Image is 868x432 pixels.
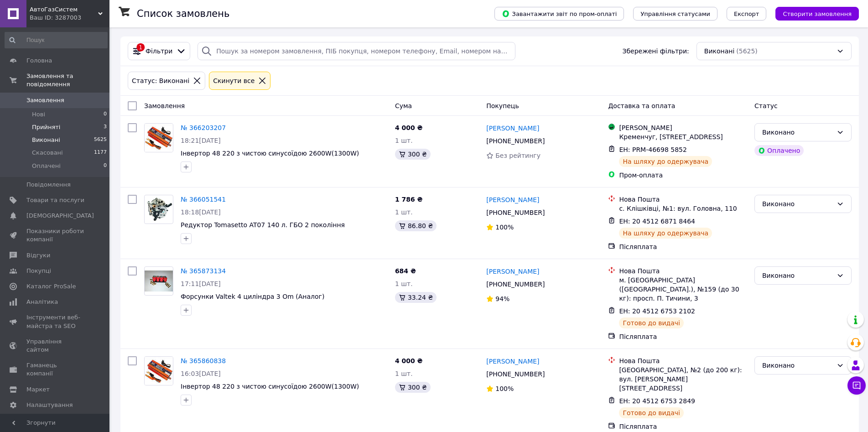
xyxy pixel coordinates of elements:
[181,267,226,275] a: № 365873134
[754,145,804,156] div: Оплачено
[181,357,226,364] a: № 365860838
[619,276,747,303] div: м. [GEOGRAPHIC_DATA] ([GEOGRAPHIC_DATA].), №159 (до 30 кг): просп. П. Тичини, 3
[619,422,747,431] div: Післяплата
[181,293,324,300] span: Форсунки Valtek 4 циліндра 3 Om (Аналог)
[146,47,172,56] span: Фільтри
[104,123,107,131] span: 3
[26,338,84,354] span: Управління сайтом
[144,123,173,152] a: Фото товару
[395,267,416,275] span: 684 ₴
[619,156,712,167] div: На шляху до одержувача
[145,357,173,385] img: Фото товару
[144,266,173,296] a: Фото товару
[619,397,695,405] span: ЕН: 20 4512 6753 2849
[484,135,546,147] div: [PHONE_NUMBER]
[181,208,221,216] span: 18:18[DATE]
[619,332,747,341] div: Післяплата
[486,102,519,109] span: Покупець
[484,206,546,219] div: [PHONE_NUMBER]
[495,224,514,231] span: 100%
[495,152,541,159] span: Без рейтингу
[181,221,345,229] a: Редуктор Tomasetto AT07 140 л. ГБО 2 покоління
[754,102,778,109] span: Статус
[395,280,413,287] span: 1 шт.
[395,124,423,131] span: 4 000 ₴
[619,242,747,251] div: Післяплата
[736,47,758,55] span: (5625)
[619,356,747,365] div: Нова Пошта
[30,14,109,22] div: Ваш ID: 3287003
[26,361,84,378] span: Гаманець компанії
[734,10,759,17] span: Експорт
[26,212,94,220] span: [DEMOGRAPHIC_DATA]
[619,171,747,180] div: Пром-оплата
[181,137,221,144] span: 18:21[DATE]
[145,271,173,292] img: Фото товару
[486,357,539,366] a: [PERSON_NAME]
[395,370,413,377] span: 1 шт.
[26,313,84,330] span: Інструменти веб-майстра та SEO
[181,383,359,390] a: Інвертор 48 220 з чистою синусоїдою 2600W(1300W)
[762,199,833,209] div: Виконано
[486,124,539,133] a: [PERSON_NAME]
[32,123,60,131] span: Прийняті
[502,10,617,18] span: Завантажити звіт по пром-оплаті
[622,47,689,56] span: Збережені фільтри:
[144,356,173,385] a: Фото товару
[775,7,859,21] button: Створити замовлення
[181,124,226,131] a: № 366203207
[395,382,431,393] div: 300 ₴
[395,196,423,203] span: 1 786 ₴
[495,295,509,302] span: 94%
[619,317,684,328] div: Готово до видачі
[130,76,191,86] div: Статус: Виконані
[619,407,684,418] div: Готово до видачі
[26,282,76,291] span: Каталог ProSale
[608,102,675,109] span: Доставка та оплата
[26,251,50,260] span: Відгуки
[181,150,359,157] a: Інвертор 48 220 з чистою синусоїдою 2600W(1300W)
[145,124,173,152] img: Фото товару
[395,208,413,216] span: 1 шт.
[145,197,173,222] img: Фото товару
[30,5,98,14] span: АвтоГазСистем
[619,123,747,132] div: [PERSON_NAME]
[395,220,437,231] div: 86.80 ₴
[395,102,412,109] span: Cума
[32,162,61,170] span: Оплачені
[144,102,185,109] span: Замовлення
[619,365,747,393] div: [GEOGRAPHIC_DATA], №2 (до 200 кг): вул. [PERSON_NAME][STREET_ADDRESS]
[395,137,413,144] span: 1 шт.
[94,136,107,144] span: 5625
[484,368,546,380] div: [PHONE_NUMBER]
[619,195,747,204] div: Нова Пошта
[486,267,539,276] a: [PERSON_NAME]
[486,195,539,204] a: [PERSON_NAME]
[847,376,866,395] button: Чат з покупцем
[26,72,109,88] span: Замовлення та повідомлення
[198,42,515,60] input: Пошук за номером замовлення, ПІБ покупця, номером телефону, Email, номером накладної
[727,7,767,21] button: Експорт
[619,132,747,141] div: Кременчуг, [STREET_ADDRESS]
[766,10,859,17] a: Створити замовлення
[144,195,173,224] a: Фото товару
[26,96,64,104] span: Замовлення
[762,271,833,281] div: Виконано
[26,181,71,189] span: Повідомлення
[32,136,60,144] span: Виконані
[104,110,107,119] span: 0
[26,196,84,204] span: Товари та послуги
[5,32,108,48] input: Пошук
[484,278,546,291] div: [PHONE_NUMBER]
[619,204,747,213] div: с. Клішківці, №1: вул. Головна, 110
[181,370,221,377] span: 16:03[DATE]
[783,10,852,17] span: Створити замовлення
[137,8,229,19] h1: Список замовлень
[181,196,226,203] a: № 366051541
[762,360,833,370] div: Виконано
[395,357,423,364] span: 4 000 ₴
[619,218,695,225] span: ЕН: 20 4512 6871 8464
[640,10,710,17] span: Управління статусами
[26,267,51,275] span: Покупці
